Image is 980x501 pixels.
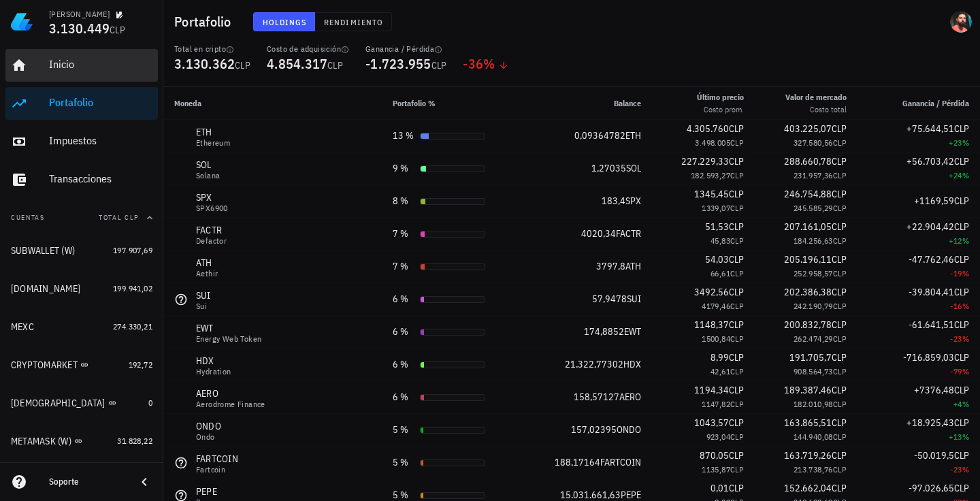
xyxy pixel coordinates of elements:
[832,319,847,331] span: CLP
[954,195,969,207] span: CLP
[602,195,625,207] span: 183,4
[262,17,307,27] span: Holdings
[393,292,414,306] div: 6 %
[627,293,641,305] span: SUI
[832,449,847,462] span: CLP
[914,195,954,207] span: +1169,59
[591,162,626,174] span: 1,27035
[729,221,744,233] span: CLP
[729,417,744,429] span: CLP
[393,259,414,274] div: 7 %
[909,286,954,298] span: -39.804,41
[694,417,729,429] span: 1043,57
[832,482,847,494] span: CLP
[11,245,75,257] div: SUBWALLET (W)
[174,98,201,108] span: Moneda
[625,260,641,272] span: ATH
[11,359,78,371] div: CRYPTOMARKET
[954,417,969,429] span: CLP
[196,368,231,376] div: Hydration
[962,170,969,180] span: %
[729,351,744,363] span: CLP
[148,398,152,408] span: 0
[785,103,847,116] div: Costo total
[365,44,446,54] div: Ganancia / Pérdida
[729,319,744,331] span: CLP
[617,423,641,436] span: ONDO
[196,335,261,343] div: Energy Web Token
[730,301,744,311] span: CLP
[196,237,227,245] div: Defactor
[5,163,158,196] a: Transacciones
[196,139,230,147] div: Ethereum
[5,87,158,120] a: Portafolio
[909,319,954,331] span: -61.641,51
[906,155,954,167] span: +56.703,42
[868,365,969,378] div: -79
[49,9,110,20] div: [PERSON_NAME]
[833,301,847,311] span: CLP
[729,384,744,396] span: CLP
[702,399,730,409] span: 1147,82
[954,449,969,462] span: CLP
[914,384,954,396] span: +7376,48
[315,12,392,31] button: Rendimiento
[11,398,105,409] div: [DEMOGRAPHIC_DATA]
[729,123,744,135] span: CLP
[729,155,744,167] span: CLP
[954,253,969,265] span: CLP
[784,482,832,494] span: 152.662,04
[113,283,152,293] span: 199.941,02
[832,351,847,363] span: CLP
[954,221,969,233] span: CLP
[196,289,211,302] div: SUI
[463,57,508,71] div: -36
[196,485,217,498] div: PEPE
[794,366,833,376] span: 908.564,73
[49,172,152,185] div: Transacciones
[729,482,744,494] span: CLP
[584,325,624,338] span: 174,8852
[962,432,969,442] span: %
[702,301,730,311] span: 4179,46
[794,399,833,409] span: 182.010,98
[694,319,729,331] span: 1148,37
[833,268,847,278] span: CLP
[962,464,969,474] span: %
[129,359,152,370] span: 192,72
[113,321,152,332] span: 274.330,21
[196,125,230,139] div: ETH
[5,387,158,419] a: [DEMOGRAPHIC_DATA] 0
[730,432,744,442] span: CLP
[393,455,414,470] div: 5 %
[962,138,969,148] span: %
[382,87,521,120] th: Portafolio %: Sin ordenar. Pulse para ordenar de forma ascendente.
[832,384,847,396] span: CLP
[784,384,832,396] span: 189.387,46
[954,482,969,494] span: CLP
[196,321,261,335] div: EWT
[794,334,833,344] span: 262.474,29
[174,44,250,54] div: Total en cripto
[784,449,832,462] span: 163.719,26
[702,334,730,344] span: 1500,84
[868,136,969,150] div: +23
[393,129,414,143] div: 13 %
[174,358,188,372] div: HDX-icon
[909,253,954,265] span: -47.762,46
[729,188,744,200] span: CLP
[196,223,227,237] div: FACTR
[574,391,619,403] span: 158,57127
[624,325,641,338] span: EWT
[705,221,729,233] span: 51,53
[393,357,414,372] div: 6 %
[694,188,729,200] span: 1345,45
[730,399,744,409] span: CLP
[174,227,188,241] div: FACTR-icon
[581,227,616,240] span: 4020,34
[954,286,969,298] span: CLP
[730,170,744,180] span: CLP
[174,391,188,404] div: AERO-icon
[902,98,969,108] span: Ganancia / Pérdida
[833,464,847,474] span: CLP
